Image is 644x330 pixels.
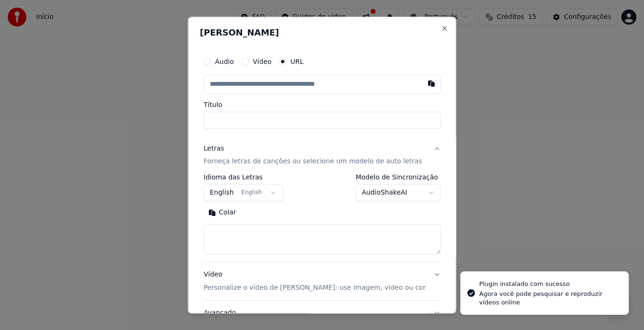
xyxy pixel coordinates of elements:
button: LetrasForneça letras de canções ou selecione um modelo de auto letras [204,136,441,174]
div: LetrasForneça letras de canções ou selecione um modelo de auto letras [204,174,441,262]
label: Título [204,101,441,108]
div: Letras [204,144,224,153]
button: VídeoPersonalize o vídeo de [PERSON_NAME]: use imagem, vídeo ou cor [204,263,441,301]
button: Colar [204,205,241,221]
label: Áudio [215,58,234,65]
div: Vídeo [204,270,426,293]
label: Idioma das Letras [204,174,283,181]
h2: [PERSON_NAME] [200,28,445,37]
p: Forneça letras de canções ou selecione um modelo de auto letras [204,157,422,167]
label: Vídeo [252,58,271,65]
button: Avançado [204,301,441,326]
label: URL [290,58,304,65]
label: Modelo de Sincronização [355,174,440,181]
p: Personalize o vídeo de [PERSON_NAME]: use imagem, vídeo ou cor [204,284,426,293]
